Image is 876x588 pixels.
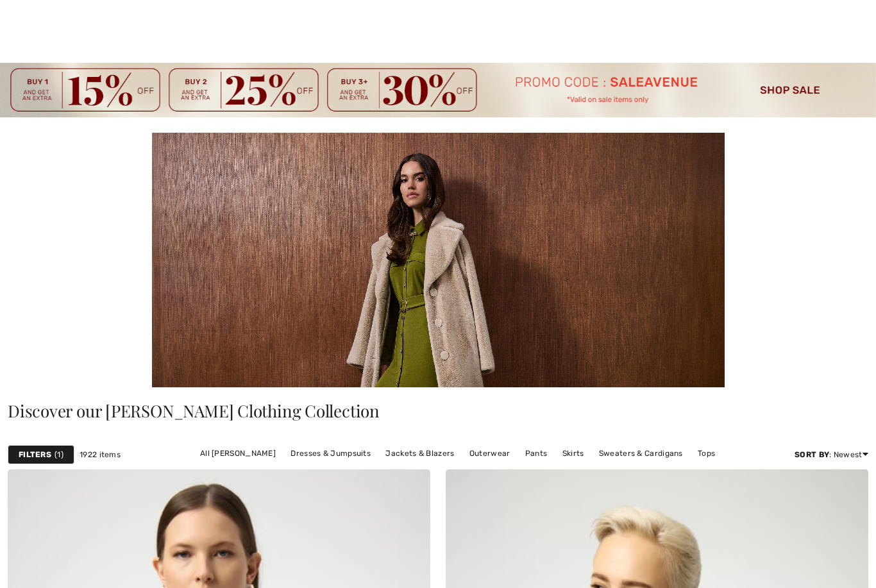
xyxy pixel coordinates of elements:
span: 1 [55,449,63,460]
span: 1922 items [80,449,121,460]
strong: Filters [19,449,51,460]
a: Tops [691,445,721,462]
strong: Sort By [795,450,829,459]
a: All [PERSON_NAME] [194,445,282,462]
a: Sweaters & Cardigans [593,445,689,462]
a: Dresses & Jumpsuits [284,445,377,462]
span: Discover our [PERSON_NAME] Clothing Collection [8,399,380,422]
div: : Newest [795,449,868,460]
a: Jackets & Blazers [379,445,460,462]
img: Joseph Ribkoff Canada: Women's Clothing Online | 1ère Avenue [152,133,725,387]
a: Outerwear [463,445,517,462]
a: Skirts [556,445,591,462]
a: Pants [519,445,554,462]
